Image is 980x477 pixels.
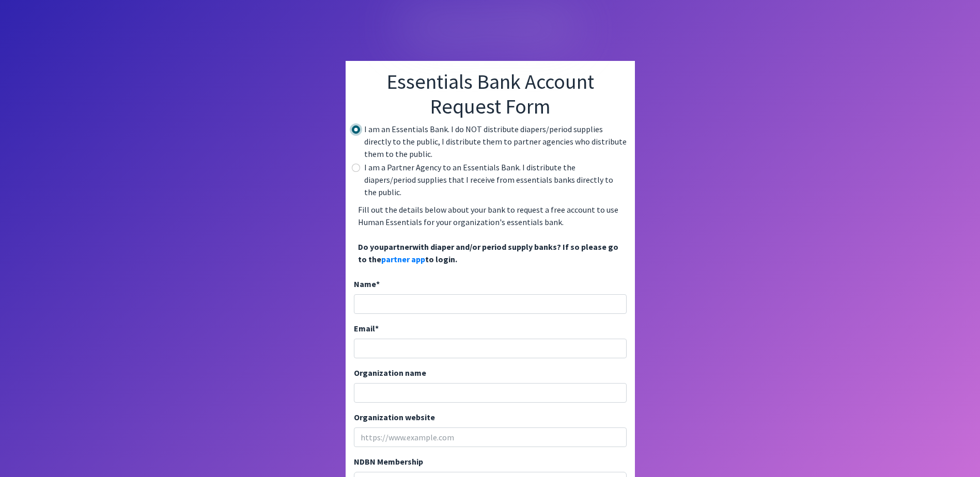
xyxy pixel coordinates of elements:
label: I am an Essentials Bank. I do NOT distribute diapers/period supplies directly to the public, I di... [364,123,627,160]
p: Fill out the details below about your bank to request a free account to use Human Essentials for ... [354,199,627,269]
a: partner app [381,254,425,264]
abbr: required [376,279,380,289]
label: Organization website [354,411,435,423]
span: Do you with diaper and/or period supply banks? If so please go to the to login. [358,242,618,264]
label: I am a Partner Agency to an Essentials Bank. I distribute the diapers/period supplies that I rece... [364,161,627,198]
label: Organization name [354,367,426,379]
label: Name [354,278,380,290]
label: Email [354,322,379,335]
input: https://www.example.com [354,427,627,447]
span: partner [384,242,412,252]
label: NDBN Membership [354,455,423,468]
h1: Essentials Bank Account Request Form [354,69,627,119]
abbr: required [375,323,379,333]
